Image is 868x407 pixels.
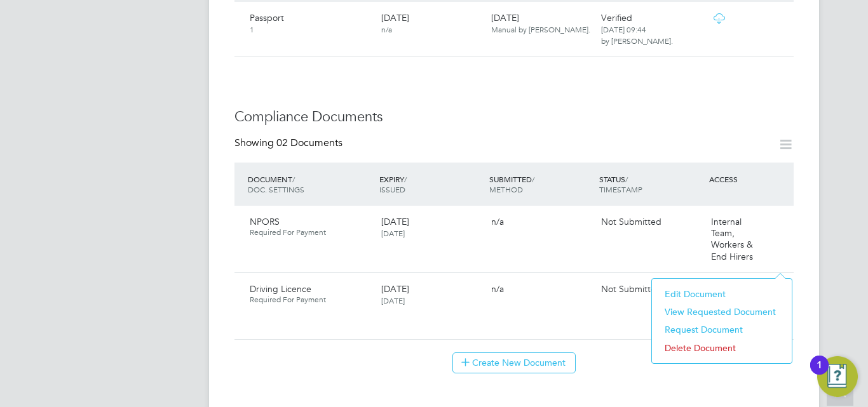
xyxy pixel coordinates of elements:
[381,216,409,227] span: [DATE]
[376,7,486,40] div: [DATE]
[404,174,407,184] span: /
[376,168,486,201] div: EXPIRY
[658,303,785,321] li: View Requested Document
[601,24,646,34] span: [DATE] 09:44
[658,339,785,357] li: Delete Document
[658,285,785,303] li: Edit Document
[250,227,371,237] span: Required For Payment
[625,174,628,184] span: /
[817,356,858,397] button: Open Resource Center, 1 new notification
[292,174,295,184] span: /
[486,7,596,40] div: [DATE]
[276,137,342,149] span: 02 Documents
[711,216,753,262] span: Internal Team, Workers & End Hirers
[601,12,632,23] span: Verified
[250,283,311,295] span: Driving Licence
[491,283,504,295] span: n/a
[381,24,392,34] span: n/a
[250,216,280,227] span: NPORS
[250,295,371,305] span: Required For Payment
[596,168,706,201] div: STATUS
[601,216,661,227] span: Not Submitted
[245,168,376,201] div: DOCUMENT
[658,321,785,338] li: Request Document
[486,168,596,201] div: SUBMITTED
[599,184,642,194] span: TIMESTAMP
[381,228,405,238] span: [DATE]
[248,184,304,194] span: DOC. SETTINGS
[601,36,673,46] span: by [PERSON_NAME].
[491,24,590,34] span: Manual by [PERSON_NAME].
[234,137,345,150] div: Showing
[532,174,534,184] span: /
[452,352,576,373] button: Create New Document
[381,295,405,305] span: [DATE]
[381,283,409,295] span: [DATE]
[706,168,794,190] div: ACCESS
[379,184,405,194] span: ISSUED
[250,24,254,34] span: 1
[817,365,822,382] div: 1
[234,108,794,126] h3: Compliance Documents
[601,283,661,295] span: Not Submitted
[245,7,376,40] div: Passport
[489,184,523,194] span: METHOD
[491,216,504,227] span: n/a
